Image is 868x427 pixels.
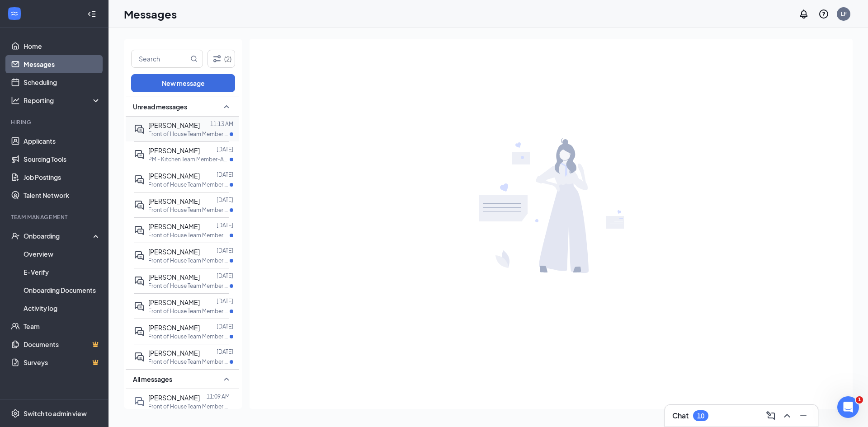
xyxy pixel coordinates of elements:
input: Search [132,50,189,67]
a: Sourcing Tools [24,150,101,168]
div: LF [841,10,847,18]
p: 11:09 AM [207,393,230,400]
svg: ActiveDoubleChat [134,352,145,362]
h3: Chat [672,411,689,421]
a: Talent Network [24,186,101,204]
div: Switch to admin view [24,409,87,418]
p: [DATE] [217,196,233,204]
span: [PERSON_NAME] [148,172,200,180]
svg: QuestionInfo [818,9,829,19]
p: Front of House Team Member at [GEOGRAPHIC_DATA] [148,358,230,366]
a: Applicants [24,132,101,150]
svg: ActiveDoubleChat [134,174,145,185]
button: Filter (2) [208,50,235,68]
div: Team Management [11,213,99,221]
svg: SmallChevronUp [221,374,232,385]
a: SurveysCrown [24,353,101,371]
span: All messages [133,375,172,384]
p: [DATE] [217,145,233,153]
svg: DoubleChat [134,396,145,407]
svg: ActiveDoubleChat [134,250,145,261]
svg: UserCheck [11,231,20,240]
p: [DATE] [217,247,233,254]
div: Onboarding [24,231,93,240]
span: [PERSON_NAME] [148,146,200,155]
span: [PERSON_NAME] [148,298,200,306]
a: Home [24,37,101,55]
span: [PERSON_NAME] [148,394,200,402]
div: Reporting [24,96,101,105]
div: 10 [697,412,704,420]
a: Team [24,317,101,335]
p: [DATE] [217,348,233,356]
p: Front of House Team Member at [GEOGRAPHIC_DATA] [148,403,230,410]
p: [DATE] [217,272,233,280]
span: [PERSON_NAME] [148,222,200,230]
svg: ActiveDoubleChat [134,301,145,312]
button: Minimize [796,408,811,423]
svg: Minimize [798,410,809,421]
svg: ComposeMessage [765,410,776,421]
a: DocumentsCrown [24,335,101,353]
svg: Settings [11,409,20,418]
svg: Collapse [87,9,96,19]
span: 1 [856,396,863,404]
p: PM - Kitchen Team Member-Age [DEMOGRAPHIC_DATA] and older at [GEOGRAPHIC_DATA] [148,155,230,163]
svg: ActiveDoubleChat [134,276,145,286]
span: [PERSON_NAME] [148,324,200,332]
svg: ChevronUp [782,410,793,421]
span: [PERSON_NAME] [148,197,200,205]
svg: MagnifyingGlass [190,55,198,62]
p: Front of House Team Member at [GEOGRAPHIC_DATA] [148,130,230,138]
a: Overview [24,245,101,263]
span: [PERSON_NAME] [148,121,200,129]
span: Unread messages [133,102,187,111]
span: [PERSON_NAME] [148,349,200,357]
a: E-Verify [24,263,101,281]
h1: Messages [124,6,177,22]
svg: Notifications [798,9,809,19]
svg: ActiveDoubleChat [134,225,145,236]
p: Front of House Team Member at [GEOGRAPHIC_DATA] [148,282,230,290]
svg: ActiveDoubleChat [134,200,145,211]
a: Messages [24,55,101,73]
svg: ActiveDoubleChat [134,149,145,160]
a: Job Postings [24,168,101,186]
svg: SmallChevronUp [221,101,232,112]
div: Hiring [11,118,99,126]
p: Front of House Team Member at [GEOGRAPHIC_DATA] [148,231,230,239]
button: New message [131,74,235,92]
a: Onboarding Documents [24,281,101,299]
span: [PERSON_NAME] [148,273,200,281]
svg: ActiveDoubleChat [134,124,145,135]
svg: Filter [212,53,222,64]
button: ChevronUp [780,408,794,423]
p: Front of House Team Member at [GEOGRAPHIC_DATA] [148,307,230,315]
span: [PERSON_NAME] [148,248,200,256]
p: Front of House Team Member at [GEOGRAPHIC_DATA] [148,181,230,188]
svg: WorkstreamLogo [10,9,19,18]
p: [DATE] [217,171,233,178]
a: Activity log [24,299,101,317]
svg: ActiveDoubleChat [134,326,145,337]
p: [DATE] [217,323,233,330]
iframe: Intercom live chat [837,396,859,418]
a: Scheduling [24,73,101,91]
p: [DATE] [217,297,233,305]
button: ComposeMessage [764,408,778,423]
p: 11:13 AM [210,120,233,128]
p: Front of House Team Member at [GEOGRAPHIC_DATA] [148,257,230,264]
p: [DATE] [217,221,233,229]
p: Front of House Team Member at [GEOGRAPHIC_DATA] [148,333,230,340]
p: Front of House Team Member at [GEOGRAPHIC_DATA] [148,206,230,214]
svg: Analysis [11,96,20,105]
